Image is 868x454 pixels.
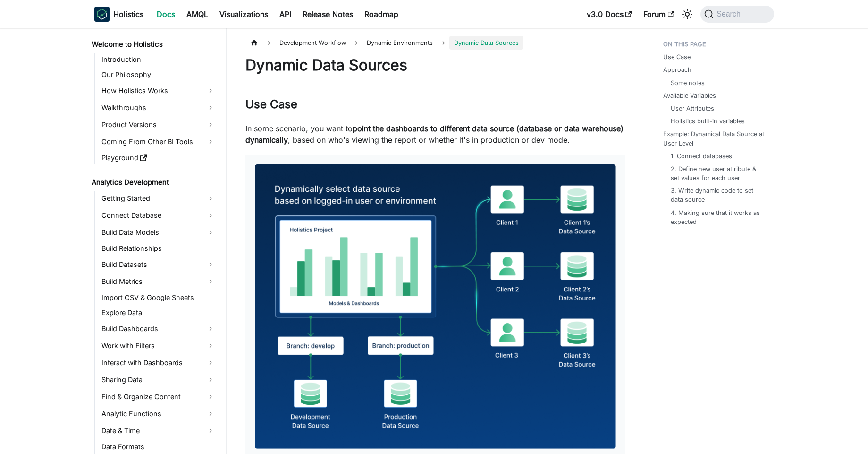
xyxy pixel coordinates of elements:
a: API [274,7,297,22]
a: Date & Time [99,423,218,438]
a: Analytic Functions [99,406,218,421]
a: Docs [151,7,181,22]
h1: Dynamic Data Sources [245,56,625,75]
a: AMQL [181,7,214,22]
a: Build Metrics [99,274,218,289]
a: Build Relationships [99,242,218,255]
a: Sharing Data [99,372,218,387]
a: Connect Database [99,208,218,223]
a: 3. Write dynamic code to set data source [671,186,765,204]
a: Interact with Dashboards [99,355,218,370]
a: HolisticsHolisticsHolistics [94,7,143,22]
a: Find & Organize Content [99,389,218,404]
span: Development Workflow [275,36,351,50]
img: Dynamically pointing Holistics to different data sources [255,164,616,449]
span: Search [714,10,746,18]
a: User Attributes [671,104,714,113]
span: Dynamic Environments [362,36,438,50]
a: Product Versions [99,117,218,132]
a: Use Case [663,52,691,61]
a: Roadmap [359,7,404,22]
h2: Use Case [245,97,625,115]
button: Switch between dark and light mode (currently system mode) [680,7,695,22]
a: Available Variables [663,91,716,100]
a: Coming From Other BI Tools [99,134,218,149]
span: Dynamic Data Sources [449,36,523,50]
b: Holistics [113,9,143,20]
a: Walkthroughs [99,100,218,115]
a: Introduction [99,53,218,66]
a: 1. Connect databases [671,152,732,161]
a: Playground [99,151,218,164]
a: 2. Define new user attribute & set values for each user [671,164,765,182]
a: 4. Making sure that it works as expected [671,208,765,226]
a: Example: Dynamical Data Source at User Level [663,129,768,147]
a: Welcome to Holistics [89,38,218,51]
a: How Holistics Works [99,83,218,98]
a: Build Dashboards [99,321,218,336]
a: Getting Started [99,191,218,206]
a: Import CSV & Google Sheets [99,291,218,304]
a: Approach [663,65,691,74]
strong: point the dashboards to different data source (database or data warehouse) dynamically [245,124,624,145]
a: Home page [245,36,263,50]
img: Holistics [94,7,110,22]
a: Forum [638,7,680,22]
a: Explore Data [99,306,218,319]
a: Some notes [671,78,705,87]
a: Build Data Models [99,225,218,240]
a: Visualizations [214,7,274,22]
p: In some scenario, you want to , based on who's viewing the report or whether it's in production o... [245,123,625,146]
a: Data Formats [99,440,218,454]
a: Our Philosophy [99,68,218,81]
button: Search (Command+K) [700,6,774,23]
nav: Docs sidebar [85,28,227,454]
a: Holistics built-in variables [671,117,745,126]
nav: Breadcrumbs [245,36,625,50]
a: Work with Filters [99,338,218,353]
a: v3.0 Docs [581,7,638,22]
a: Analytics Development [89,176,218,189]
a: Build Datasets [99,257,218,272]
a: Release Notes [297,7,359,22]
